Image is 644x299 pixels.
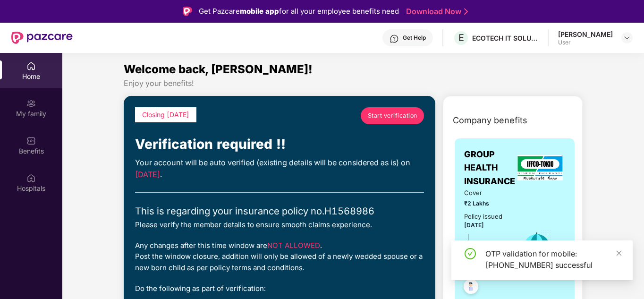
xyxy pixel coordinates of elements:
[558,30,613,39] div: [PERSON_NAME]
[135,204,424,219] div: This is regarding your insurance policy no. H1568986
[406,7,465,17] a: Download Now
[464,148,515,188] span: GROUP HEALTH INSURANCE
[26,61,36,71] img: svg+xml;base64,PHN2ZyBpZD0iSG9tZSIgeG1sbnM9Imh0dHA6Ly93d3cudzMub3JnLzIwMDAvc3ZnIiB3aWR0aD0iMjAiIG...
[135,134,424,154] div: Verification required !!
[26,173,36,183] img: svg+xml;base64,PHN2ZyBpZD0iSG9zcGl0YWxzIiB4bWxucz0iaHR0cDovL3d3dy53My5vcmcvMjAwMC9zdmciIHdpZHRoPS...
[135,283,424,294] div: Do the following as part of verification:
[26,136,36,145] img: svg+xml;base64,PHN2ZyBpZD0iQmVuZWZpdHMiIHhtbG5zPSJodHRwOi8vd3d3LnczLm9yZy8yMDAwL3N2ZyIgd2lkdGg9Ij...
[240,7,279,16] strong: mobile app
[464,7,468,17] img: Stroke
[183,7,192,16] img: Logo
[465,248,476,259] span: check-circle
[464,222,484,229] span: [DATE]
[390,34,399,43] img: svg+xml;base64,PHN2ZyBpZD0iSGVscC0zMngzMiIgeG1sbnM9Imh0dHA6Ly93d3cudzMub3JnLzIwMDAvc3ZnIiB3aWR0aD...
[124,62,313,76] span: Welcome back, [PERSON_NAME]!
[403,34,426,42] div: Get Help
[623,34,631,42] img: svg+xml;base64,PHN2ZyBpZD0iRHJvcGRvd24tMzJ4MzIiIHhtbG5zPSJodHRwOi8vd3d3LnczLm9yZy8yMDAwL3N2ZyIgd2...
[368,111,417,120] span: Start verification
[485,248,621,271] div: OTP validation for mobile: [PHONE_NUMBER] successful
[464,212,502,222] div: Policy issued
[26,99,36,108] img: svg+xml;base64,PHN2ZyB3aWR0aD0iMjAiIGhlaWdodD0iMjAiIHZpZXdCb3g9IjAgMCAyMCAyMCIgZmlsbD0ibm9uZSIgeG...
[453,114,527,127] span: Company benefits
[124,78,583,88] div: Enjoy your benefits!
[472,34,538,43] div: ECOTECH IT SOLUTIONS PRIVATE LIMITED
[135,170,160,179] span: [DATE]
[267,241,320,250] span: NOT ALLOWED
[464,199,508,208] span: ₹2 Lakhs
[199,6,399,17] div: Get Pazcare for all your employee benefits need
[616,250,622,256] span: close
[135,240,424,273] div: Any changes after this time window are . Post the window closure, addition will only be allowed o...
[11,32,73,44] img: New Pazcare Logo
[558,39,613,46] div: User
[522,230,552,261] img: icon
[135,219,424,231] div: Please verify the member details to ensure smooth claims experience.
[142,111,189,119] span: Closing [DATE]
[517,155,563,180] img: insurerLogo
[464,188,508,198] span: Cover
[361,107,424,124] a: Start verification
[135,157,424,181] div: Your account will be auto verified (existing details will be considered as is) on .
[458,32,464,43] span: E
